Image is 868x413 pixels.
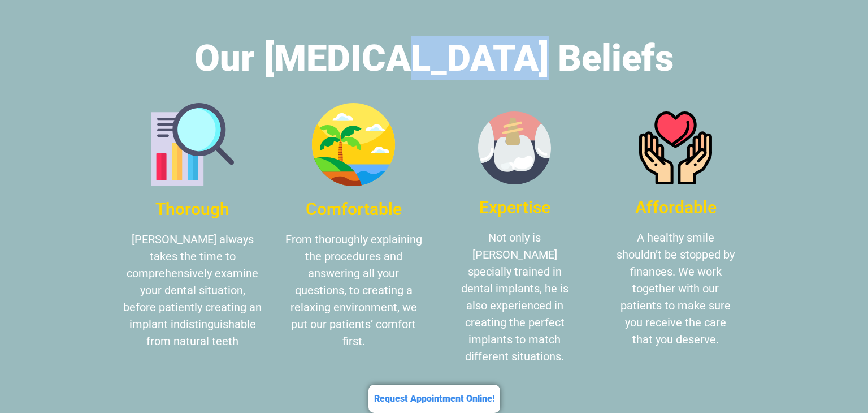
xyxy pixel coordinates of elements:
[112,36,756,80] h2: Our [MEDICAL_DATA] Beliefs
[639,111,712,184] img: Irvine Affordable Dental Implant
[284,231,423,350] p: From thoroughly explaining the procedures and answering all your questions, to creating a relaxin...
[312,103,395,186] img: Irvine Comfortable Dental Implant
[615,229,736,348] p: A healthy smile shouldn’t be stopped by finances. We work together with our patients to make sure...
[123,199,262,220] h3: Thorough
[284,199,423,220] h3: Comfortable
[615,197,736,218] h3: Affordable
[151,103,234,186] img: Irvine Expert Dental Implant
[454,229,575,365] p: Not only is [PERSON_NAME] specially trained in dental implants, he is also experienced in creatin...
[374,393,494,405] span: Request Appointment Online!
[454,197,575,218] h3: Expertise
[478,111,551,184] img: Irvine Best Dental Implants
[123,231,262,350] p: [PERSON_NAME] always takes the time to comprehensively examine your dental situation, before pati...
